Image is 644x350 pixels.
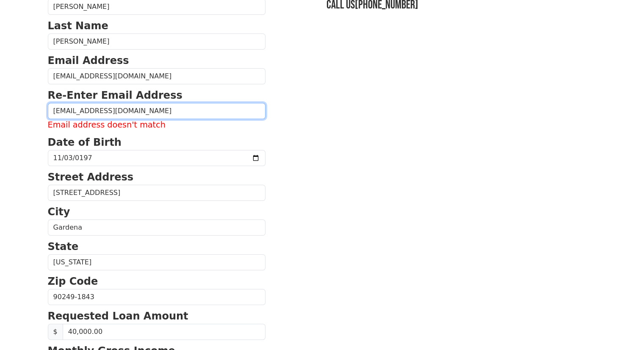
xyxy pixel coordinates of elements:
input: Re-Enter Email Address [48,103,265,119]
strong: Zip Code [48,275,98,287]
strong: Email Address [48,55,129,67]
strong: Re-Enter Email Address [48,89,182,101]
input: Email Address [48,68,265,84]
input: City [48,219,265,236]
strong: Last Name [48,20,108,32]
strong: Street Address [48,171,134,183]
input: Requested Loan Amount [63,324,265,340]
input: Last Name [48,33,265,50]
label: Email address doesn't match [48,119,265,131]
strong: Requested Loan Amount [48,310,188,322]
strong: Date of Birth [48,136,122,148]
strong: City [48,206,70,218]
span: $ [48,324,63,340]
strong: State [48,241,79,253]
input: Zip Code [48,289,265,305]
input: Street Address [48,185,265,201]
